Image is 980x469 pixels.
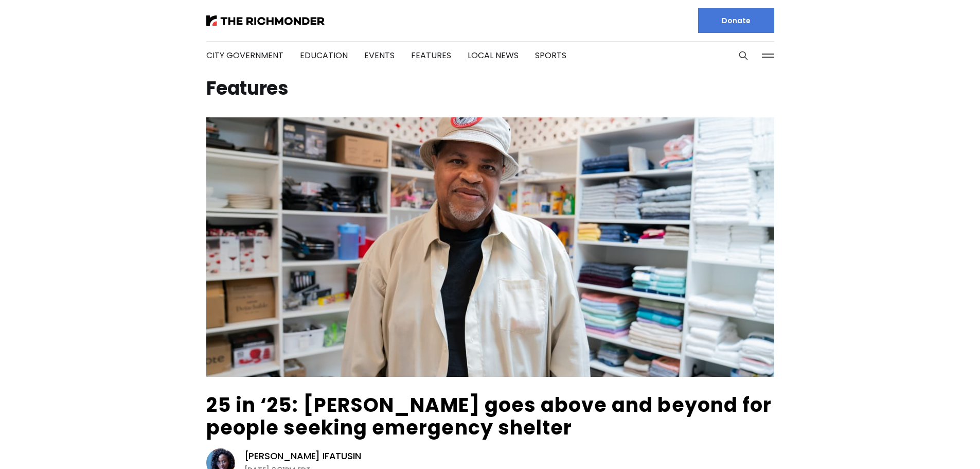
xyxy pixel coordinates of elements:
a: Donate [698,8,774,33]
a: Sports [535,49,566,61]
a: City Government [206,49,283,61]
a: 25 in ‘25: [PERSON_NAME] goes above and beyond for people seeking emergency shelter [206,391,772,441]
img: 25 in ‘25: Rodney Hopkins goes above and beyond for people seeking emergency shelter [206,117,774,377]
button: Search this site [736,48,751,63]
a: Events [364,49,395,61]
a: [PERSON_NAME] Ifatusin [244,450,361,462]
h1: Features [206,80,774,97]
a: Education [300,49,348,61]
a: Local News [468,49,519,61]
iframe: portal-trigger [893,419,980,469]
img: The Richmonder [206,15,325,26]
a: Features [411,49,451,61]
